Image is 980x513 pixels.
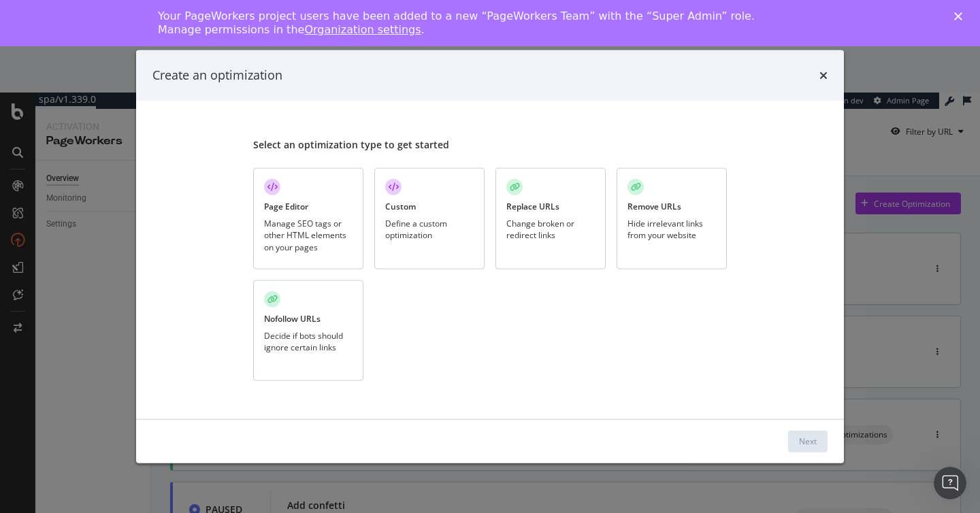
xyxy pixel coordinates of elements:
[304,23,421,36] a: Organization settings
[934,467,966,499] iframe: Intercom live chat
[136,50,844,463] div: modal
[385,201,416,212] div: Custom
[799,435,817,447] div: Next
[264,201,308,212] div: Page Editor
[158,10,800,37] div: Your PageWorkers project users have been added to a new “PageWorkers Team” with the “Super Admin”...
[506,201,559,212] div: Replace URLs
[264,312,321,324] div: Nofollow URLs
[264,329,353,352] div: Decide if bots should ignore certain links
[627,218,716,241] div: Hide irrelevant links from your website
[788,430,828,452] button: Next
[954,12,968,20] div: Fermer
[152,67,282,84] div: Create an optimization
[819,67,828,84] div: times
[627,201,681,212] div: Remove URLs
[264,218,353,252] div: Manage SEO tags or other HTML elements on your pages
[385,218,474,241] div: Define a custom optimization
[253,138,727,152] div: Select an optimization type to get started
[506,218,595,241] div: Change broken or redirect links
